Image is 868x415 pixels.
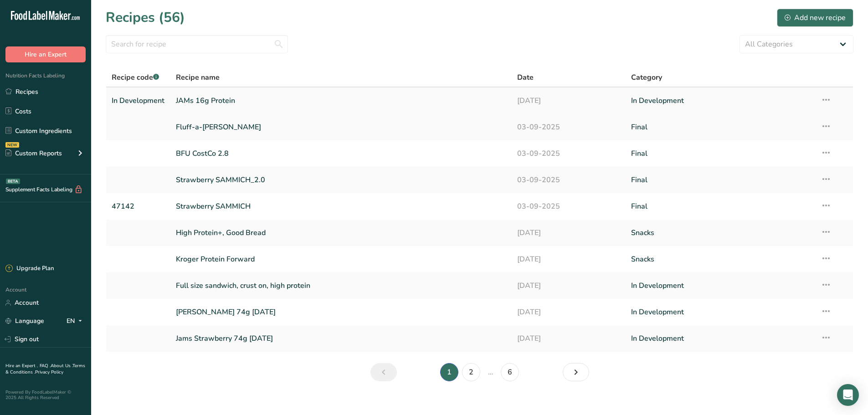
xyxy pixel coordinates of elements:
div: Upgrade Plan [5,264,54,273]
a: [DATE] [517,250,620,269]
a: Kroger Protein Forward [176,250,506,269]
a: In Development [631,91,810,110]
a: Snacks [631,223,810,242]
a: [DATE] [517,223,620,242]
a: Page 2. [462,363,480,381]
a: In Development [112,91,165,110]
a: In Development [631,329,810,348]
span: Recipe name [176,72,220,83]
a: Fluff-a-[PERSON_NAME] [176,118,506,137]
a: 03-09-2025 [517,170,620,190]
div: Powered By FoodLabelMaker © 2025 All Rights Reserved [5,389,86,400]
a: Strawberry SAMMICH_2.0 [176,170,506,190]
a: [PERSON_NAME] 74g [DATE] [176,302,506,322]
a: In Development [631,276,810,295]
button: Hire an Expert [5,46,86,62]
a: Next page [563,363,589,381]
a: Page 6. [501,363,519,381]
a: JAMs 16g Protein [176,91,506,110]
a: In Development [631,302,810,322]
a: Strawberry SAMMICH [176,197,506,216]
a: Terms & Conditions . [5,363,85,375]
a: 03-09-2025 [517,118,620,137]
a: 03-09-2025 [517,144,620,163]
div: Custom Reports [5,149,62,158]
div: Add new recipe [785,12,846,23]
a: [DATE] [517,302,620,322]
div: Open Intercom Messenger [837,384,859,406]
a: Privacy Policy [35,369,63,375]
div: EN [67,316,86,327]
span: Date [517,72,534,83]
a: [DATE] [517,91,620,110]
a: 47142 [112,197,165,216]
div: NEW [5,142,19,148]
button: Add new recipe [777,9,853,27]
a: Final [631,144,810,163]
a: Final [631,118,810,137]
a: Snacks [631,250,810,269]
a: Previous page [370,363,397,381]
a: Language [5,313,44,329]
a: BFU CostCo 2.8 [176,144,506,163]
a: [DATE] [517,276,620,295]
h1: Recipes (56) [106,7,185,28]
span: Category [631,72,662,83]
input: Search for recipe [106,35,288,53]
a: [DATE] [517,329,620,348]
div: BETA [6,179,20,184]
a: High Protein+, Good Bread [176,223,506,242]
a: Final [631,170,810,190]
span: Recipe code [112,72,159,82]
a: Full size sandwich, crust on, high protein [176,276,506,295]
a: Final [631,197,810,216]
a: About Us . [51,363,72,369]
a: 03-09-2025 [517,197,620,216]
a: Jams Strawberry 74g [DATE] [176,329,506,348]
a: Hire an Expert . [5,363,38,369]
a: FAQ . [40,363,51,369]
